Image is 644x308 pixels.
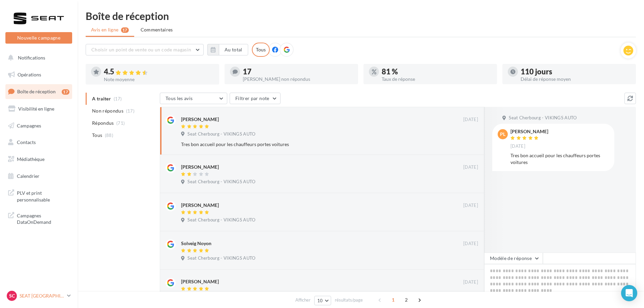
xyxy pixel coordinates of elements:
[17,89,56,94] span: Boîte de réception
[116,120,125,126] span: (71)
[207,44,248,55] button: Au total
[9,292,15,299] span: SC
[463,279,478,285] span: [DATE]
[17,156,45,162] span: Médiathèque
[17,122,41,128] span: Campagnes
[295,297,311,303] span: Afficher
[382,68,492,75] div: 81 %
[5,32,72,44] button: Nouvelle campagne
[17,211,69,226] span: Campagnes DataOnDemand
[510,143,525,149] span: [DATE]
[509,115,577,121] span: Seat Cherbourg - VIKINGS AUTO
[500,131,505,138] span: PL
[463,117,478,123] span: [DATE]
[86,11,636,21] div: Boîte de réception
[484,253,543,264] button: Modèle de réponse
[4,84,74,99] a: Boîte de réception17
[4,208,74,228] a: Campagnes DataOnDemand
[4,68,74,82] a: Opérations
[5,289,72,302] a: SC SEAT [GEOGRAPHIC_DATA]
[314,296,331,305] button: 10
[4,51,71,65] button: Notifications
[187,255,255,261] span: Seat Cherbourg - VIKINGS AUTO
[510,129,548,134] div: [PERSON_NAME]
[187,217,255,223] span: Seat Cherbourg - VIKINGS AUTO
[18,55,45,61] span: Notifications
[621,285,637,301] div: Open Intercom Messenger
[104,68,214,76] div: 4.5
[521,77,631,81] div: Délai de réponse moyen
[105,133,113,138] span: (88)
[92,108,123,114] span: Non répondus
[181,202,219,209] div: [PERSON_NAME]
[18,72,41,77] span: Opérations
[463,241,478,247] span: [DATE]
[521,68,631,75] div: 110 jours
[219,44,248,55] button: Au total
[160,93,227,104] button: Tous les avis
[335,297,363,303] span: résultats/page
[4,135,74,149] a: Contacts
[4,119,74,133] a: Campagnes
[92,132,102,139] span: Tous
[187,179,255,185] span: Seat Cherbourg - VIKINGS AUTO
[4,169,74,183] a: Calendrier
[317,298,323,303] span: 10
[92,120,114,126] span: Répondus
[126,108,135,114] span: (17)
[181,116,219,123] div: [PERSON_NAME]
[4,102,74,116] a: Visibilité en ligne
[463,203,478,209] span: [DATE]
[17,173,39,179] span: Calendrier
[382,77,492,81] div: Taux de réponse
[510,152,609,166] div: Tres bon accueil pour les chauffeurs portes voitures
[181,278,219,285] div: [PERSON_NAME]
[141,26,173,33] span: Commentaires
[388,294,399,305] span: 1
[20,292,64,299] p: SEAT [GEOGRAPHIC_DATA]
[252,43,270,57] div: Tous
[166,95,193,101] span: Tous les avis
[4,186,74,206] a: PLV et print personnalisable
[181,164,219,170] div: [PERSON_NAME]
[17,188,69,203] span: PLV et print personnalisable
[86,44,204,55] button: Choisir un point de vente ou un code magasin
[243,77,353,81] div: [PERSON_NAME] non répondus
[187,131,255,137] span: Seat Cherbourg - VIKINGS AUTO
[91,47,191,52] span: Choisir un point de vente ou un code magasin
[401,294,412,305] span: 2
[181,240,211,247] div: Solveig Noyon
[243,68,353,75] div: 17
[463,164,478,170] span: [DATE]
[4,152,74,166] a: Médiathèque
[17,139,36,145] span: Contacts
[230,93,281,104] button: Filtrer par note
[18,106,54,112] span: Visibilité en ligne
[104,77,214,82] div: Note moyenne
[62,89,69,95] div: 17
[181,141,434,148] div: Tres bon accueil pour les chauffeurs portes voitures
